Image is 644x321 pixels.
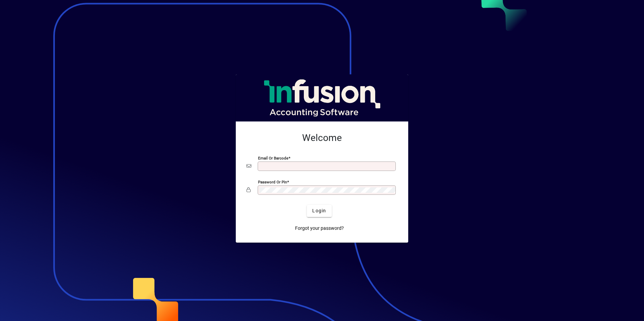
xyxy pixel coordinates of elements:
span: Forgot your password? [295,225,344,232]
span: Login [312,207,326,214]
h2: Welcome [247,132,397,144]
mat-label: Email or Barcode [258,155,288,160]
mat-label: Password or Pin [258,179,287,184]
a: Forgot your password? [292,222,347,235]
button: Login [307,205,331,217]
